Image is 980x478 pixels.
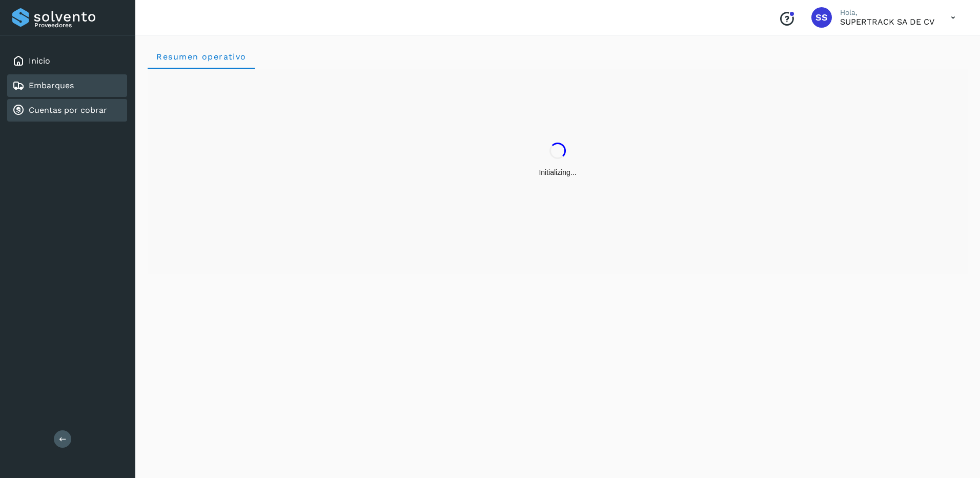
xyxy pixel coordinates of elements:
[156,52,247,62] span: Resumen operativo
[840,17,934,27] p: SUPERTRACK SA DE CV
[34,22,123,29] p: Proveedores
[7,50,127,72] div: Inicio
[29,81,74,90] a: Embarques
[29,105,107,115] a: Cuentas por cobrar
[29,56,50,66] a: Inicio
[840,8,934,17] p: Hola,
[7,74,127,97] div: Embarques
[7,99,127,122] div: Cuentas por cobrar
